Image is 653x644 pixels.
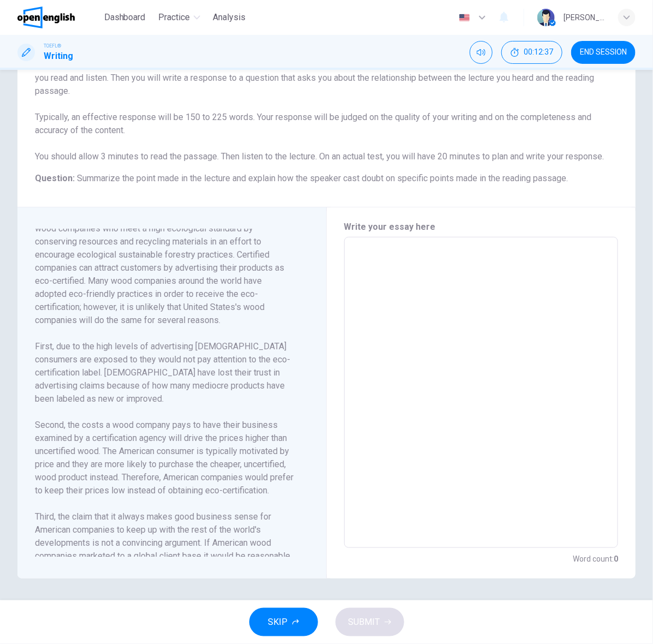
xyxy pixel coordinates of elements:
[35,58,618,163] h6: Directions :
[77,173,568,183] span: Summarize the point made in the lecture and explain how the speaker cast doubt on specific points...
[44,50,73,63] h1: Writing
[524,48,553,57] span: 00:12:37
[573,552,618,565] h6: Word count :
[44,42,61,50] span: TOEFL®
[470,41,493,64] div: Mute
[580,48,627,57] span: END SESSION
[458,14,471,22] img: en
[249,608,318,636] button: SKIP
[501,41,562,64] div: Hide
[344,220,619,234] h6: Write your essay here
[154,8,205,27] button: Practice
[100,8,150,27] button: Dashboard
[35,340,296,406] h6: First, due to the high levels of advertising [DEMOGRAPHIC_DATA] consumers are exposed to they wou...
[35,172,618,185] h6: Question :
[268,615,288,630] span: SKIP
[537,9,555,26] img: Profile picture
[159,11,190,24] span: Practice
[17,7,75,28] img: OpenEnglish logo
[35,510,296,615] h6: Third, the claim that it always makes good business sense for American companies to keep up with ...
[213,11,246,24] span: Analysis
[209,8,250,27] button: Analysis
[35,209,296,327] h6: An international organization has started issuing certifications to wood companies who meet a hig...
[501,41,562,64] button: 00:12:37
[35,419,296,497] h6: Second, the costs a wood company pays to have their business examined by a certification agency w...
[571,41,636,64] button: END SESSION
[564,11,605,24] div: [PERSON_NAME]
[614,554,618,563] strong: 0
[17,7,100,28] a: OpenEnglish logo
[104,11,146,24] span: Dashboard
